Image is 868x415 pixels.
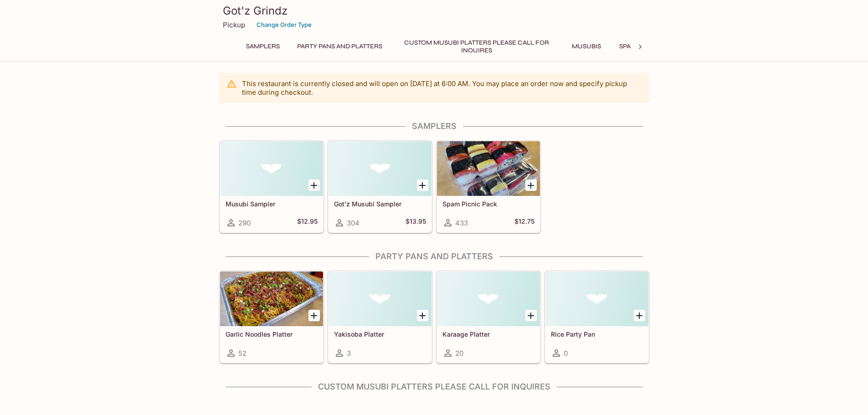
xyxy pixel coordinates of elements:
a: Spam Picnic Pack433$12.75 [437,141,540,233]
button: Add Spam Picnic Pack [525,179,537,191]
button: Add Yakisoba Platter [417,310,428,321]
div: Garlic Noodles Platter [220,272,323,326]
p: This restaurant is currently closed and will open on [DATE] at 6:00 AM . You may place an order n... [242,79,642,97]
h5: $12.75 [514,217,534,228]
h5: $13.95 [406,217,426,228]
button: Add Karaage Platter [525,310,537,321]
button: Custom Musubi Platters PLEASE CALL FOR INQUIRES [395,40,559,53]
span: 290 [238,219,251,227]
a: Karaage Platter20 [437,271,540,363]
span: 3 [347,349,351,358]
p: Pickup [223,20,245,29]
span: 52 [238,349,247,358]
h3: Got'z Grindz [223,4,646,18]
button: Add Rice Party Pan [634,310,645,321]
button: Musubis [566,40,607,53]
button: Spam Musubis [614,40,672,53]
h5: $12.95 [297,217,318,228]
h5: Spam Picnic Pack [442,200,534,208]
div: Spam Picnic Pack [437,141,540,196]
a: Got’z Musubi Sampler304$13.95 [328,141,432,233]
button: Add Musubi Sampler [308,179,320,191]
h5: Garlic Noodles Platter [226,330,318,338]
button: Add Got’z Musubi Sampler [417,179,428,191]
div: Got’z Musubi Sampler [329,141,431,196]
button: Change Order Type [252,18,316,32]
h5: Musubi Sampler [226,200,318,208]
a: Garlic Noodles Platter52 [220,271,324,363]
button: Add Garlic Noodles Platter [308,310,320,321]
h5: Karaage Platter [442,330,534,338]
div: Yakisoba Platter [329,272,431,326]
span: 0 [564,349,568,358]
h5: Got’z Musubi Sampler [334,200,426,208]
button: Samplers [241,40,285,53]
a: Yakisoba Platter3 [328,271,432,363]
h4: Custom Musubi Platters PLEASE CALL FOR INQUIRES [219,382,649,392]
a: Rice Party Pan0 [545,271,649,363]
div: Karaage Platter [437,272,540,326]
button: Party Pans and Platters [292,40,387,53]
div: Rice Party Pan [545,272,648,326]
span: 304 [347,219,360,227]
h5: Yakisoba Platter [334,330,426,338]
div: Musubi Sampler [220,141,323,196]
h5: Rice Party Pan [551,330,643,338]
span: 20 [455,349,463,358]
h4: Party Pans and Platters [219,251,649,261]
a: Musubi Sampler290$12.95 [220,141,324,233]
h4: Samplers [219,121,649,131]
span: 433 [455,219,468,227]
